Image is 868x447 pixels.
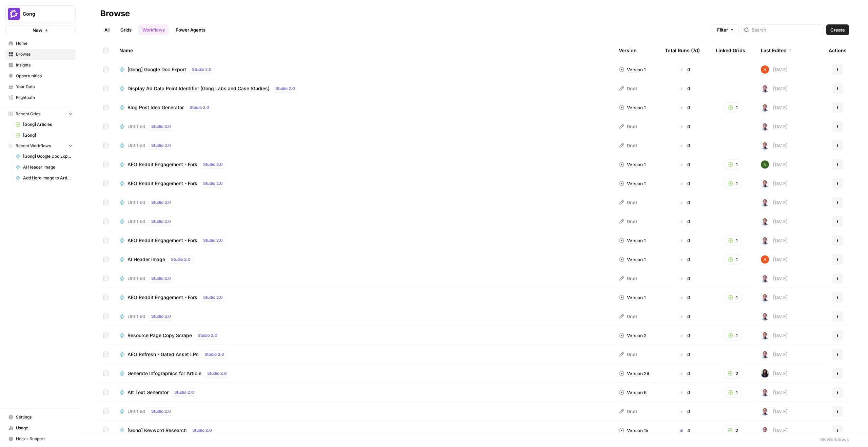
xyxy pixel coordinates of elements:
div: 98 Workflows [820,436,849,443]
a: AEO Reddit Engagement - ForkStudio 2.0 [119,179,608,188]
a: UntitledStudio 2.0 [119,274,608,283]
span: Browse [16,51,73,57]
div: 0 [665,180,705,187]
span: Filter [717,26,728,33]
span: Untitled [127,218,145,225]
span: AEO Reddit Engagement - Fork [127,294,197,301]
span: Usage [16,425,73,431]
div: 0 [665,370,705,377]
div: Last Edited [761,41,792,60]
button: New [5,25,76,35]
span: Studio 2.0 [174,389,194,395]
span: Opportunities [16,73,73,79]
div: Version 1 [619,104,646,111]
a: UntitledStudio 2.0 [119,198,608,207]
div: [DATE] [761,217,788,226]
div: [DATE] [761,274,788,283]
span: Studio 2.0 [151,142,171,149]
div: [DATE] [761,312,788,320]
div: 4 [665,427,705,434]
span: AEO Reddit Engagement - Fork [127,161,197,168]
a: Settings [5,412,76,423]
div: [DATE] [761,426,788,434]
div: Draft [619,218,637,225]
img: bf076u973kud3p63l3g8gndu11n6 [761,350,769,358]
a: AI Header ImageStudio 2.0 [119,255,608,264]
div: [DATE] [761,293,788,302]
div: 0 [665,275,705,282]
div: Draft [619,275,637,282]
a: AEO Reddit Engagement - ForkStudio 2.0 [119,293,608,302]
div: [DATE] [761,84,788,93]
span: AI Header Image [127,256,165,263]
span: AI Header Image [23,164,73,170]
button: 1 [724,235,742,246]
button: Create [826,24,849,35]
img: cje7zb9ux0f2nqyv5qqgv3u0jxek [761,255,769,264]
div: 0 [665,161,705,168]
button: 1 [724,254,742,265]
button: 1 [724,178,742,189]
span: Insights [16,62,73,68]
a: AEO Reddit Engagement - ForkStudio 2.0 [119,236,608,245]
img: bf076u973kud3p63l3g8gndu11n6 [761,388,769,396]
div: Draft [619,408,637,415]
img: bf076u973kud3p63l3g8gndu11n6 [761,103,769,112]
span: Studio 2.0 [190,104,209,111]
div: Version 1 [619,66,646,73]
span: AEO Reddit Engagement - Fork [127,180,197,187]
div: [DATE] [761,255,788,264]
a: Resource Page Copy ScrapeStudio 2.0 [119,331,608,339]
div: 0 [665,294,705,301]
div: 0 [665,104,705,111]
a: AEO Refresh - Gated Asset LPsStudio 2.0 [119,350,608,358]
div: 0 [665,351,705,358]
img: bf076u973kud3p63l3g8gndu11n6 [761,198,769,207]
span: Settings [16,414,73,420]
div: [DATE] [761,160,788,169]
div: Draft [619,199,637,206]
button: Recent Grids [5,109,76,119]
span: Studio 2.0 [151,218,171,225]
span: Flightpath [16,95,73,101]
div: [DATE] [761,198,788,207]
span: Gong [23,11,64,17]
a: Add Hero Image to Article [13,173,76,183]
div: Version 1 [619,161,646,168]
input: Search [752,26,821,33]
span: Studio 2.0 [203,237,223,244]
img: bf076u973kud3p63l3g8gndu11n6 [761,312,769,320]
a: [Gong] Articles [13,119,76,130]
a: Insights [5,60,76,71]
button: Help + Support [5,433,76,444]
a: UntitledStudio 2.0 [119,122,608,131]
div: 0 [665,389,705,396]
span: Untitled [127,275,145,282]
img: bf076u973kud3p63l3g8gndu11n6 [761,236,769,245]
div: Version 1 [619,180,646,187]
span: Studio 2.0 [171,256,191,263]
a: All [100,24,114,35]
span: Studio 2.0 [192,66,212,73]
span: [Gong] [23,132,73,138]
a: Display Ad Data Point Identifier (Gong Labs and Case Studies)Studio 2.0 [119,84,608,93]
a: Generate Infographics for ArticleStudio 2.0 [119,369,608,377]
div: 0 [665,332,705,339]
button: 1 [724,330,742,341]
div: [DATE] [761,236,788,245]
div: Version 29 [619,370,649,377]
div: [DATE] [761,179,788,188]
span: AEO Refresh - Gated Asset LPs [127,351,199,358]
span: Studio 2.0 [151,313,171,319]
a: [Gong] Keyword ResearchStudio 2.0 [119,426,608,434]
img: Gong Logo [8,8,20,20]
img: bf076u973kud3p63l3g8gndu11n6 [761,407,769,415]
div: Name [119,41,608,60]
img: bf076u973kud3p63l3g8gndu11n6 [761,331,769,339]
img: bf076u973kud3p63l3g8gndu11n6 [761,217,769,226]
a: [Gong] Google Doc ExportStudio 2.0 [119,65,608,74]
button: 2 [724,368,743,379]
a: UntitledStudio 2.0 [119,312,608,320]
a: Grids [116,24,136,35]
div: Version 6 [619,389,647,396]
